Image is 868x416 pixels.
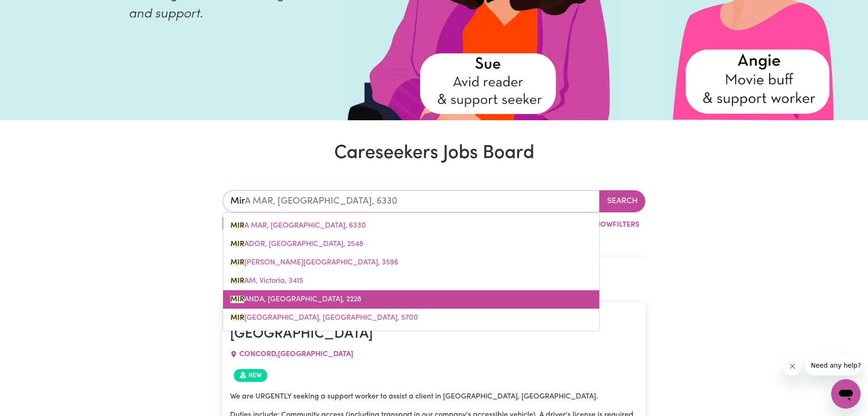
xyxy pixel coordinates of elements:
[783,357,802,375] iframe: Close message
[230,222,244,229] mark: MIR
[223,290,599,309] a: MIRANDA, New South Wales, 2228
[6,6,56,14] span: Need any help?
[591,221,613,229] span: Show
[230,391,638,402] p: We are URGENTLY seeking a support worker to assist a client in [GEOGRAPHIC_DATA], [GEOGRAPHIC_DATA].
[230,240,244,248] mark: MIR
[230,296,361,303] span: ANDA, [GEOGRAPHIC_DATA], 2228
[230,222,366,229] span: A MAR, [GEOGRAPHIC_DATA], 6330
[223,309,599,327] a: MIRANDA, South Australia, 5700
[223,253,599,272] a: MIRALIE, Victoria, 3596
[230,277,244,285] mark: MIR
[230,314,244,322] mark: MIR
[234,369,267,382] span: Job posted within the last 30 days
[223,235,599,253] a: MIRADOR, New South Wales, 2548
[223,212,600,331] div: menu-options
[230,296,244,303] mark: MIR
[230,259,244,266] mark: MIR
[230,314,418,322] span: [GEOGRAPHIC_DATA], [GEOGRAPHIC_DATA], 5700
[230,259,398,266] span: [PERSON_NAME][GEOGRAPHIC_DATA], 3596
[223,190,600,212] input: Enter a suburb or postcode
[805,355,861,375] iframe: Message from company
[239,351,353,358] span: CONCORD , [GEOGRAPHIC_DATA]
[574,216,645,234] button: ShowFilters
[223,272,599,290] a: MIRAM, Victoria, 3415
[223,217,599,235] a: MIRA MAR, Western Australia, 6330
[831,379,861,409] iframe: Button to launch messaging window
[230,240,363,248] span: ADOR, [GEOGRAPHIC_DATA], 2548
[230,277,303,285] span: AM, Victoria, 3415
[599,190,645,212] button: Search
